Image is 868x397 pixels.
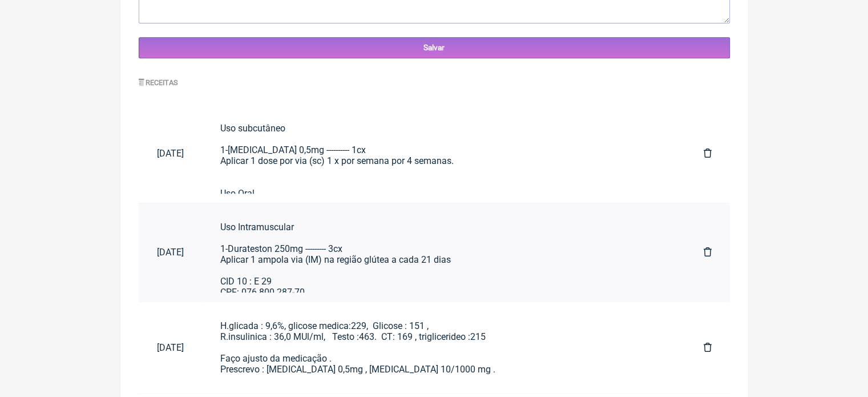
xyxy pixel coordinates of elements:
[202,212,685,292] a: Uso Intramuscular1-Durateston 250mg --------- 3cxAplicar 1 ampola via (IM) na região glútea a cad...
[139,139,202,168] a: [DATE]
[139,238,202,267] a: [DATE]
[202,311,685,384] a: H.glicada : 9,6%, glicose medica:229, Glicose : 151 ,R.insulinica : 36,0 MUl/ml, Testo :463. CT: ...
[139,333,202,362] a: [DATE]
[220,222,667,298] div: Uso Intramuscular 1-Durateston 250mg --------- 3cx Aplicar 1 ampola via (IM) na região glútea a c...
[202,114,685,194] a: Uso subcutâneo1-[MEDICAL_DATA] 0,5mg ---------- 1cxAplicar 1 dose por via (sc) 1 x por semana por...
[220,320,667,375] div: H.glicada : 9,6%, glicose medica:229, Glicose : 151 , R.insulinica : 36,0 MUl/ml, Testo :463. CT:...
[139,78,179,87] label: Receitas
[220,123,667,275] div: Uso subcutâneo 1-[MEDICAL_DATA] 0,5mg ---------- 1cx Aplicar 1 dose por via (sc) 1 x por semana p...
[139,37,730,58] input: Salvar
